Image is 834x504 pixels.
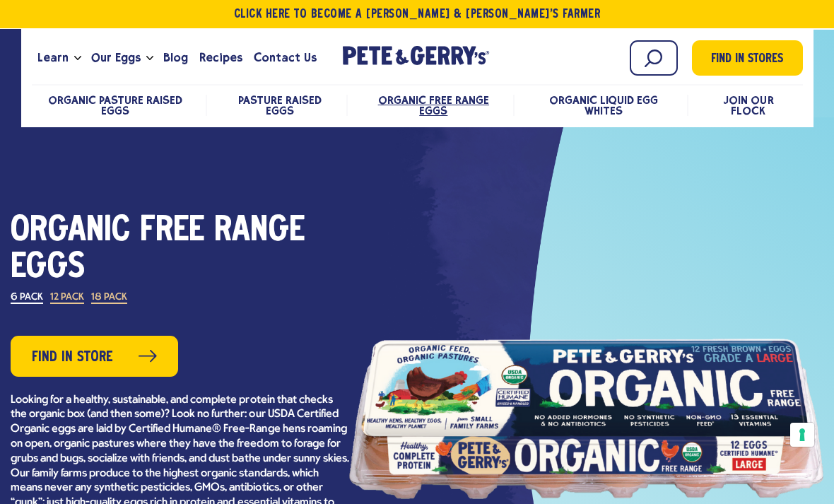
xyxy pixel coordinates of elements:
[32,346,113,368] span: Find in Store
[74,56,81,61] button: Open the dropdown menu for Learn
[378,93,489,117] a: Organic Free Range Eggs
[32,39,74,77] a: Learn
[50,293,84,304] label: 12 Pack
[194,39,248,77] a: Recipes
[163,49,188,66] span: Blog
[549,93,658,117] a: Organic Liquid Egg Whites
[32,84,803,125] nav: desktop product menu
[11,336,178,377] a: Find in Store
[790,423,814,447] button: Your consent preferences for tracking technologies
[248,39,322,77] a: Contact Us
[199,49,242,66] span: Recipes
[630,40,678,76] input: Search
[91,49,141,66] span: Our Eggs
[11,293,43,304] label: 6 Pack
[91,293,127,304] label: 18 Pack
[86,39,146,77] a: Our Eggs
[254,49,317,66] span: Contact Us
[37,49,69,66] span: Learn
[238,93,322,117] a: Pasture Raised Eggs
[158,39,194,77] a: Blog
[11,213,349,286] h1: Organic Free Range Eggs
[723,93,773,117] a: Join Our Flock
[48,93,182,117] a: Organic Pasture Raised Eggs
[711,50,783,69] span: Find in Stores
[692,40,803,76] a: Find in Stores
[146,56,153,61] button: Open the dropdown menu for Our Eggs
